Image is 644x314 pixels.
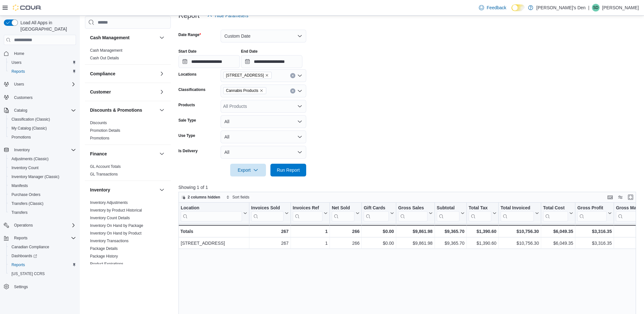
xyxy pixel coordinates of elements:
span: Inventory by Product Historical [90,208,142,213]
div: $10,756.30 [501,228,539,235]
div: Total Cost [543,205,568,211]
span: Reports [9,68,76,75]
span: Users [14,82,24,87]
a: Reports [9,261,27,269]
a: Product Expirations [90,262,123,266]
div: Inventory [85,199,171,293]
button: Display options [617,193,624,201]
button: Inventory Count [6,163,79,172]
button: Custom Date [221,30,306,42]
span: Run Report [277,167,300,173]
span: Reports [14,235,27,241]
span: Classification (Classic) [9,116,76,123]
button: Customer [158,88,166,96]
span: 68 Broadway Avenue North [223,72,272,79]
a: GL Transactions [90,172,118,176]
button: Transfers [6,208,79,217]
span: Feedback [487,4,506,11]
a: Classification (Classic) [9,116,53,123]
div: Total Invoiced [501,205,534,211]
span: [US_STATE] CCRS [11,271,45,276]
span: SD [593,4,599,11]
div: Gift Card Sales [364,205,389,221]
a: My Catalog (Classic) [9,124,49,132]
div: Subtotal [437,205,459,221]
div: $3,316.35 [577,239,612,247]
h3: Report [178,12,200,19]
span: Export [234,164,262,176]
span: Catalog [11,107,76,114]
span: Inventory [11,146,76,154]
span: Manifests [9,182,76,190]
button: Hide Parameters [205,9,251,22]
button: Reports [6,67,79,76]
span: Inventory Adjustments [90,200,128,205]
label: Classifications [178,87,206,92]
button: Reports [11,234,30,242]
a: Promotion Details [90,128,120,133]
h3: Customer [90,89,111,95]
div: Gift Cards [364,205,389,211]
a: Inventory by Product Historical [90,208,142,213]
a: Package Details [90,246,118,251]
label: Is Delivery [178,148,198,153]
span: Promotions [9,133,76,141]
button: Compliance [90,71,157,77]
button: Users [11,80,27,88]
span: Purchase Orders [9,191,76,198]
a: Inventory Adjustments [90,200,128,205]
span: Users [11,60,21,65]
button: Clear input [290,88,295,93]
img: Cova [13,4,42,11]
button: Canadian Compliance [6,243,79,251]
span: Hide Parameters [215,12,248,19]
div: Total Cost [543,205,568,221]
div: Location [181,205,242,211]
div: 266 [332,228,360,235]
div: [STREET_ADDRESS] [181,239,247,247]
button: Reports [6,260,79,269]
h3: Finance [90,151,107,157]
div: Gross Profit [577,205,607,211]
button: Finance [158,150,166,158]
div: Invoices Ref [293,205,322,211]
button: Purchase Orders [6,190,79,199]
div: $9,861.98 [398,239,433,247]
span: Customers [14,95,33,100]
button: Classification (Classic) [6,115,79,124]
div: $6,049.35 [543,228,573,235]
h3: Cash Management [90,34,130,41]
button: Open list of options [297,88,302,93]
a: [US_STATE] CCRS [9,270,47,278]
button: Compliance [158,70,166,78]
button: Gross Profit [577,205,612,221]
span: Operations [11,221,76,229]
a: Inventory On Hand by Package [90,223,143,228]
span: My Catalog (Classic) [11,126,47,131]
a: Adjustments (Classic) [9,155,51,163]
span: Home [14,51,24,56]
button: Gift Cards [364,205,394,221]
div: Invoices Sold [251,205,283,211]
button: 2 columns hidden [179,193,223,201]
button: All [221,115,306,128]
a: Transfers [9,209,30,216]
span: Transfers [11,210,27,215]
span: Inventory Manager (Classic) [11,174,59,179]
span: Inventory Count [11,165,39,170]
div: 266 [332,239,360,247]
span: Inventory Transactions [90,238,129,243]
span: [STREET_ADDRESS] [226,72,264,78]
span: Reports [11,234,76,242]
span: Reports [9,261,76,269]
span: Settings [11,283,76,291]
span: Dashboards [11,253,37,258]
span: Operations [14,223,33,228]
div: $6,049.35 [543,239,573,247]
span: Reports [11,262,25,267]
button: Home [1,49,79,58]
div: Total Tax [469,205,491,211]
p: Showing 1 of 1 [178,184,641,191]
a: Promotions [9,133,34,141]
div: Finance [85,163,171,181]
